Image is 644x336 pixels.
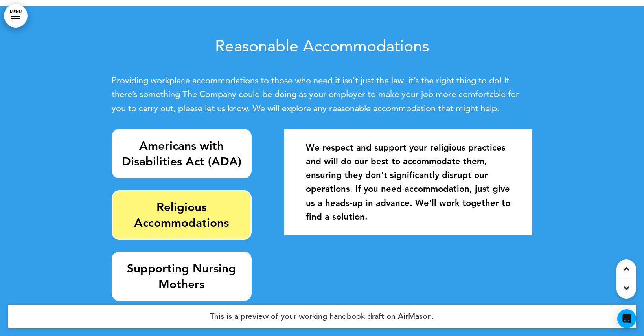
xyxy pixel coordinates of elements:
strong: Americans with Disabilities Act (ADA) [122,139,241,169]
span: Providing workplace accommodations to those who need it isn’t just the law; it’s the right thing ... [112,75,519,113]
strong: We respect and support your religious practices and will do our best to accommodate them, ensurin... [306,142,510,222]
strong: Supporting Nursing Mothers [127,261,236,291]
h4: This is a preview of your working handbook draft on AirMason. [8,305,636,328]
strong: Religious Accommodations [134,200,229,230]
a: MENU [4,4,28,28]
span: Reasonable Accommodations [215,36,429,55]
div: Open Intercom Messenger [617,309,636,328]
